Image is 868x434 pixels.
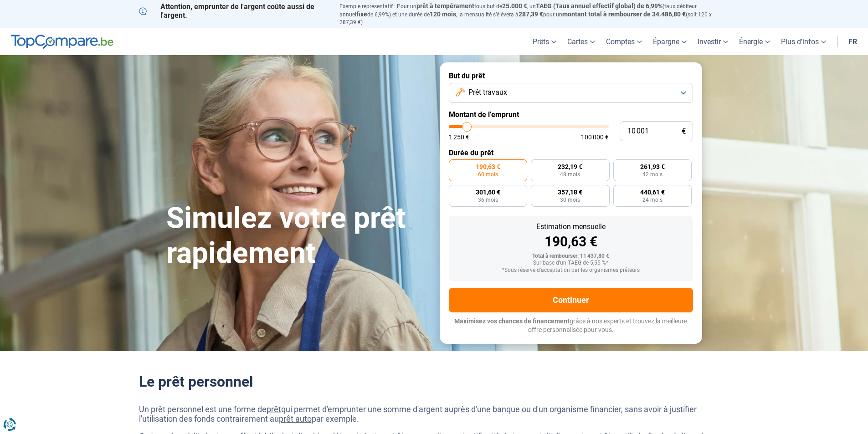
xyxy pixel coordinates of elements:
[356,10,367,18] span: fixe
[527,28,562,55] a: Prêts
[642,172,663,177] span: 42 mois
[456,235,686,249] div: 190,63 €
[647,28,692,55] a: Épargne
[640,189,665,195] span: 440,61 €
[560,197,580,203] span: 30 mois
[536,2,663,10] span: TAEG (Taux annuel effectif global) de 6,99%
[558,189,582,195] span: 357,18 €
[562,28,601,55] a: Cartes
[682,128,686,135] span: €
[456,260,686,266] div: Sur base d'un TAEG de 5,55 %*
[692,28,734,55] a: Investir
[456,223,686,230] div: Estimation mensuelle
[166,201,429,271] h1: Simulez votre prêt rapidement
[843,28,863,55] a: fr
[558,163,582,170] span: 232,19 €
[279,414,312,424] a: prêt auto
[139,404,729,424] p: Un prêt personnel est une forme de qui permet d'emprunter une somme d'argent auprès d'une banque ...
[339,2,729,26] p: Exemple représentatif : Pour un tous but de , un (taux débiteur annuel de 6,99%) et une durée de ...
[139,2,329,20] p: Attention, emprunter de l'argent coûte aussi de l'argent.
[449,71,693,80] label: But du prêt
[449,288,693,312] button: Continuer
[454,317,570,325] span: Maximisez vos chances de financement
[519,10,543,18] span: 287,39 €
[449,134,469,140] span: 1 250 €
[601,28,647,55] a: Comptes
[267,404,281,414] a: prêt
[560,172,580,177] span: 48 mois
[11,35,113,49] img: TopCompare
[449,83,693,103] button: Prêt travaux
[456,253,686,260] div: Total à rembourser: 11 437,80 €
[478,172,498,177] span: 60 mois
[468,87,507,97] span: Prêt travaux
[416,2,474,10] span: prêt à tempérament
[476,163,500,170] span: 190,63 €
[430,10,456,18] span: 120 mois
[562,10,686,18] span: montant total à rembourser de 34.486,80 €
[581,134,609,140] span: 100 000 €
[642,197,663,203] span: 24 mois
[456,267,686,274] div: *Sous réserve d'acceptation par les organismes prêteurs
[139,373,729,390] h2: Le prêt personnel
[734,28,776,55] a: Énergie
[449,317,693,335] p: grâce à nos experts et trouvez la meilleure offre personnalisée pour vous.
[640,163,665,170] span: 261,93 €
[476,189,500,195] span: 301,60 €
[776,28,832,55] a: Plus d'infos
[449,148,693,157] label: Durée du prêt
[449,110,693,119] label: Montant de l'emprunt
[478,197,498,203] span: 36 mois
[502,2,527,10] span: 25.000 €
